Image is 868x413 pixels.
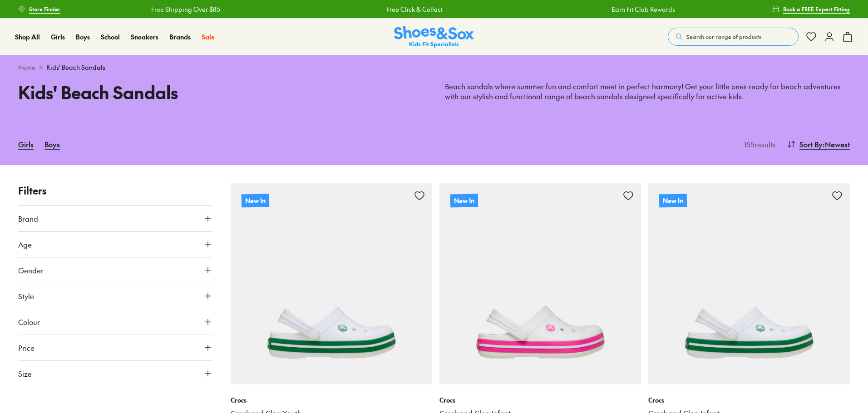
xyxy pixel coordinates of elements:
[18,265,44,276] span: Gender
[648,183,850,384] a: New In
[787,134,850,154] button: Sort By:Newest
[76,32,90,42] a: Boys
[169,32,191,42] a: Brands
[18,309,212,335] button: Colour
[242,194,269,207] p: New In
[668,28,799,46] button: Search our range of products
[439,395,641,405] p: Crocs
[18,291,34,301] span: Style
[18,183,212,198] p: Filters
[18,206,212,231] button: Brand
[686,33,761,41] span: Search our range of products
[18,79,423,105] h1: Kids' Beach Sandals
[447,5,510,14] a: Earn Fit Club Rewards
[18,368,32,379] span: Size
[18,335,212,360] button: Price
[101,32,120,42] a: School
[222,5,278,14] a: Free Click & Collect
[783,5,850,13] span: Book a FREE Expert Fitting
[18,239,32,250] span: Age
[231,395,432,405] p: Crocs
[18,316,40,327] span: Colour
[29,5,60,13] span: Store Finder
[131,32,158,42] a: Sneakers
[18,63,850,72] div: >
[18,232,212,257] button: Age
[823,139,850,150] span: : Newest
[659,194,687,207] p: New In
[673,5,742,14] a: Free Shipping Over $85
[18,342,35,353] span: Price
[18,213,38,224] span: Brand
[18,258,212,283] button: Gender
[394,26,474,48] a: Shoes & Sox
[46,63,105,72] span: Kids' Beach Sandals
[202,32,215,42] a: Sale
[772,1,850,17] a: Book a FREE Expert Fitting
[15,32,40,42] a: Shop All
[18,134,34,154] a: Girls
[18,283,212,309] button: Style
[394,26,474,48] img: SNS_Logo_Responsive.svg
[18,361,212,386] button: Size
[18,1,60,17] a: Store Finder
[51,32,65,42] a: Girls
[799,139,823,150] span: Sort By
[231,183,432,384] a: New In
[18,63,35,72] a: Home
[740,139,776,150] p: 155 results
[450,194,478,207] p: New In
[44,134,60,154] a: Boys
[445,82,850,102] p: Beach sandals where summer fun and comfort meet in perfect harmony! Get your little ones ready fo...
[439,183,641,384] a: New In
[648,395,850,405] p: Crocs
